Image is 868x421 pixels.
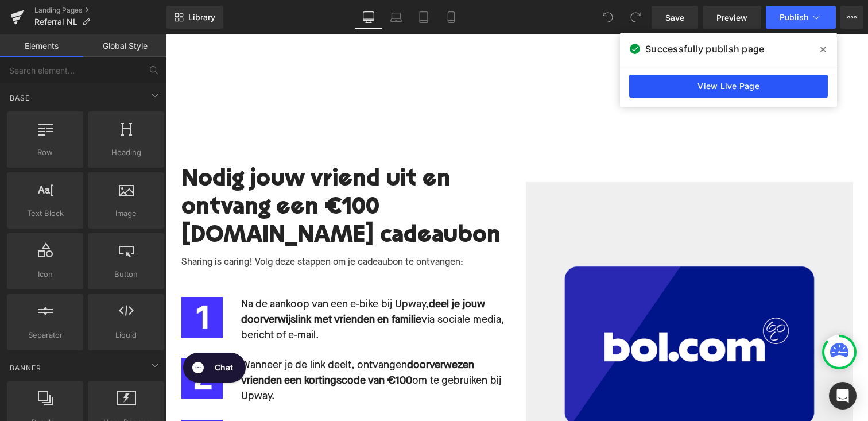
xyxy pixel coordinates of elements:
[840,6,863,29] button: More
[355,6,382,29] a: Desktop
[10,146,80,159] span: Row
[10,268,80,280] span: Icon
[645,42,764,56] span: Successfully publish page
[15,132,343,217] h2: Nodig jouw vriend uit en ontvang een €100 [DOMAIN_NAME] cadeaubon
[34,6,166,15] a: Landing Pages
[75,262,343,309] p: Na de aankoop van een e-bike bij Upway, via sociale media, bericht of e-mail.
[9,92,31,103] span: Base
[188,12,215,22] span: Library
[11,314,86,352] iframe: Gorgias live chat messenger
[410,6,437,29] a: Tablet
[91,207,161,219] span: Image
[382,6,410,29] a: Laptop
[780,13,808,22] span: Publish
[15,217,343,236] div: Sharing is caring! Volg deze stappen om je cadeaubon te ontvangen:
[34,17,77,26] span: Referral NL
[91,268,161,280] span: Button
[629,75,828,98] a: View Live Page
[596,6,619,29] button: Undo
[9,362,42,373] span: Banner
[10,207,80,219] span: Text Block
[75,385,343,416] div: Doorverwezen vrienden doen een .
[766,6,836,29] button: Publish
[91,329,161,341] span: Liquid
[166,6,223,29] a: New Library
[703,6,761,29] a: Preview
[83,34,166,57] a: Global Style
[66,323,343,370] div: Wanneer je de link deelt, ontvangen om te gebruiken bij Upway.
[91,146,161,159] span: Heading
[829,382,857,410] div: Open Intercom Messenger
[665,11,684,24] span: Save
[10,329,80,341] span: Separator
[241,326,247,336] strong: d
[75,265,319,291] strong: deel je jouw doorverwijslink met vrienden en familie
[75,326,308,352] strong: oorverwezen vrienden een kortingscode van €100
[624,6,647,29] button: Redo
[437,6,465,29] a: Mobile
[716,11,747,24] span: Preview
